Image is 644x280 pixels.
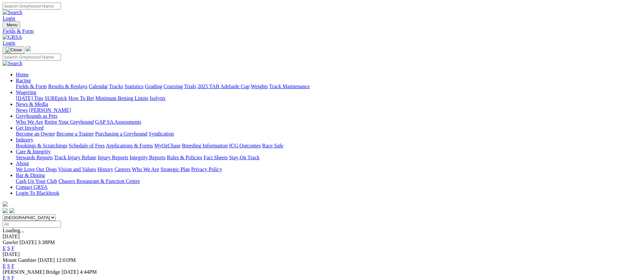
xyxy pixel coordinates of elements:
a: Become a Trainer [56,131,94,137]
a: S [7,245,10,251]
a: Minimum Betting Limits [95,95,148,101]
a: Fields & Form [3,28,641,34]
a: Trials [184,84,196,89]
img: Close [5,47,22,53]
a: S [7,263,10,269]
img: Search [3,61,22,66]
a: Contact GRSA [16,184,47,190]
span: [DATE] [38,257,55,263]
a: Login [3,15,15,21]
a: Stay On Track [229,155,259,160]
div: Greyhounds as Pets [16,119,641,125]
span: Loading... [3,228,24,233]
img: facebook.svg [3,208,8,213]
a: SUREpick [44,95,67,101]
a: Fields & Form [16,84,47,89]
a: Wagering [16,89,36,95]
a: Become an Owner [16,131,55,137]
div: [DATE] [3,234,641,240]
a: Breeding Information [182,143,228,148]
a: News & Media [16,101,48,107]
div: Bar & Dining [16,178,641,184]
a: E [3,263,6,269]
a: Track Maintenance [269,84,310,89]
a: History [97,166,113,172]
a: About [16,161,29,166]
a: ICG Outcomes [229,143,261,148]
div: News & Media [16,107,641,113]
a: Home [16,72,29,77]
a: Login [3,40,15,46]
a: Cash Up Your Club [16,178,57,184]
input: Search [3,54,61,61]
a: Login To Blackbook [16,190,59,196]
a: Integrity Reports [130,155,165,160]
span: 3:38PM [38,240,55,245]
a: Weights [251,84,268,89]
a: Injury Reports [98,155,128,160]
img: twitter.svg [9,208,15,213]
div: Get Involved [16,131,641,137]
a: Strategic Plan [161,166,190,172]
a: Bookings & Scratchings [16,143,67,148]
a: MyOzChase [154,143,181,148]
img: logo-grsa-white.png [26,46,31,51]
img: logo-grsa-white.png [3,201,8,207]
span: Mount Gambier [3,257,37,263]
span: Menu [7,22,17,27]
a: Racing [16,78,31,83]
a: Isolynx [150,95,165,101]
button: Toggle navigation [3,21,20,28]
div: Industry [16,143,641,149]
a: Stewards Reports [16,155,53,160]
a: Get Involved [16,125,44,131]
a: Grading [145,84,162,89]
input: Search [3,3,61,10]
span: [DATE] [19,240,37,245]
button: Toggle navigation [3,46,24,54]
a: News [16,107,28,113]
a: Results & Replays [48,84,87,89]
a: Applications & Forms [106,143,153,148]
span: 4:44PM [80,269,97,275]
a: Coursing [163,84,183,89]
a: Schedule of Fees [69,143,104,148]
div: Wagering [16,95,641,101]
div: Care & Integrity [16,155,641,161]
a: Vision and Values [58,166,96,172]
a: 2025 TAB Adelaide Cup [197,84,249,89]
a: Race Safe [262,143,283,148]
img: GRSA [3,34,22,40]
a: How To Bet [69,95,94,101]
a: [PERSON_NAME] [29,107,71,113]
a: Rules & Policies [167,155,202,160]
a: Syndication [149,131,174,137]
a: Privacy Policy [191,166,222,172]
a: Track Injury Rebate [54,155,96,160]
a: Greyhounds as Pets [16,113,57,119]
input: Select date [3,221,61,228]
a: Retire Your Greyhound [44,119,94,125]
a: [DATE] Tips [16,95,43,101]
a: Purchasing a Greyhound [95,131,147,137]
div: [DATE] [3,251,641,257]
a: Industry [16,137,33,142]
a: Calendar [89,84,108,89]
a: We Love Our Dogs [16,166,57,172]
a: Fact Sheets [204,155,228,160]
a: Careers [114,166,131,172]
span: [DATE] [62,269,79,275]
a: Bar & Dining [16,172,45,178]
span: Gawler [3,240,18,245]
a: GAP SA Assessments [95,119,141,125]
a: Who We Are [16,119,43,125]
a: F [12,263,15,269]
span: [PERSON_NAME] Bridge [3,269,60,275]
div: Racing [16,84,641,89]
a: Chasers Restaurant & Function Centre [58,178,140,184]
img: Search [3,10,22,15]
a: F [12,245,15,251]
a: E [3,245,6,251]
div: About [16,166,641,172]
